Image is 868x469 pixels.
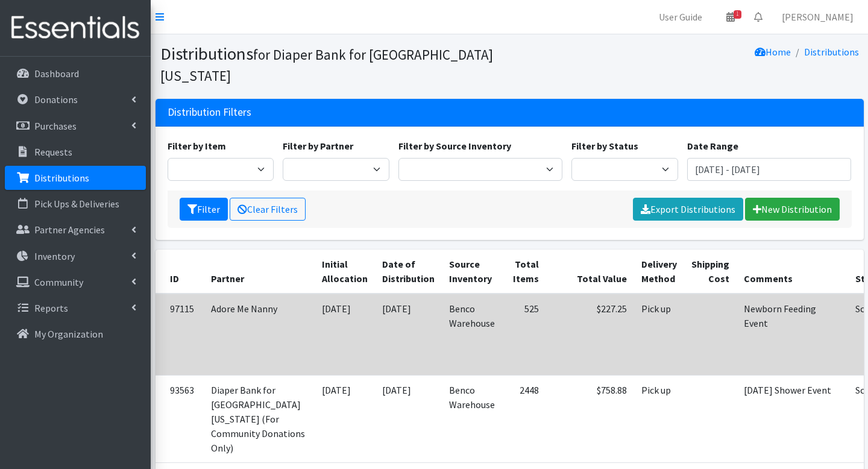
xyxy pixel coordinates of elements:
[502,250,546,294] th: Total Items
[34,120,77,132] p: Purchases
[772,5,863,29] a: [PERSON_NAME]
[160,46,493,84] small: for Diaper Bank for [GEOGRAPHIC_DATA][US_STATE]
[687,158,852,181] input: January 1, 2011 - December 31, 2011
[315,250,375,294] th: Initial Allocation
[34,146,72,158] p: Requests
[168,106,251,119] h3: Distribution Filters
[5,87,146,112] a: Donations
[546,294,634,375] td: $227.25
[230,198,306,221] a: Clear Filters
[34,172,89,184] p: Distributions
[502,294,546,375] td: 525
[160,43,505,85] h1: Distributions
[204,250,315,294] th: Partner
[34,198,119,210] p: Pick Ups & Deliveries
[5,140,146,164] a: Requests
[34,93,78,105] p: Donations
[156,375,204,462] td: 93563
[737,250,848,294] th: Comments
[5,270,146,294] a: Community
[5,218,146,242] a: Partner Agencies
[442,375,502,462] td: Benco Warehouse
[649,5,712,29] a: User Guide
[737,375,848,462] td: [DATE] Shower Event
[755,46,791,58] a: Home
[34,328,103,340] p: My Organization
[34,302,68,314] p: Reports
[204,294,315,375] td: Adore Me Nanny
[5,61,146,86] a: Dashboard
[633,198,743,221] a: Export Distributions
[502,375,546,462] td: 2448
[5,192,146,216] a: Pick Ups & Deliveries
[398,139,511,153] label: Filter by Source Inventory
[745,198,840,221] a: New Distribution
[375,375,442,462] td: [DATE]
[571,139,638,153] label: Filter by Status
[34,276,83,288] p: Community
[546,375,634,462] td: $758.88
[375,250,442,294] th: Date of Distribution
[204,375,315,462] td: Diaper Bank for [GEOGRAPHIC_DATA][US_STATE] (For Community Donations Only)
[804,46,859,58] a: Distributions
[717,5,744,29] a: 1
[156,250,204,294] th: ID
[5,114,146,138] a: Purchases
[168,139,226,153] label: Filter by Item
[737,294,848,375] td: Newborn Feeding Event
[34,250,75,262] p: Inventory
[156,294,204,375] td: 97115
[180,198,228,221] button: Filter
[315,375,375,462] td: [DATE]
[5,296,146,320] a: Reports
[34,68,79,80] p: Dashboard
[34,224,105,236] p: Partner Agencies
[634,375,684,462] td: Pick up
[5,166,146,190] a: Distributions
[546,250,634,294] th: Total Value
[634,294,684,375] td: Pick up
[375,294,442,375] td: [DATE]
[315,294,375,375] td: [DATE]
[684,250,737,294] th: Shipping Cost
[634,250,684,294] th: Delivery Method
[442,250,502,294] th: Source Inventory
[442,294,502,375] td: Benco Warehouse
[5,322,146,346] a: My Organization
[5,8,146,48] img: HumanEssentials
[687,139,738,153] label: Date Range
[734,10,741,19] span: 1
[5,244,146,268] a: Inventory
[283,139,353,153] label: Filter by Partner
